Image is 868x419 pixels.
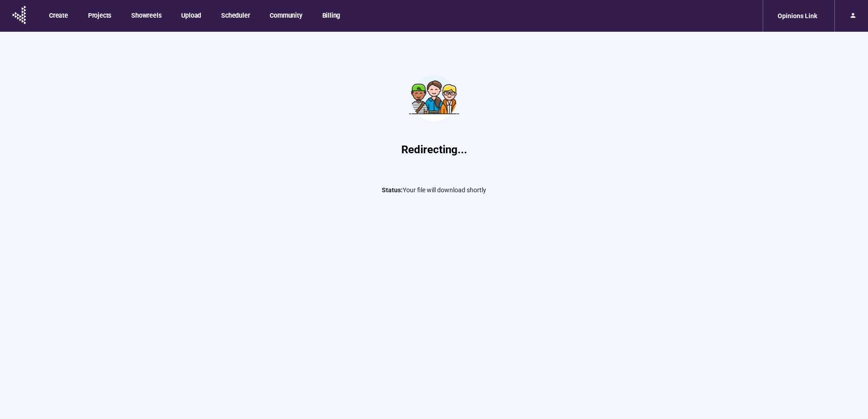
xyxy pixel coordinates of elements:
button: Community [262,5,308,24]
img: Teamwork [400,64,468,132]
button: Scheduler [214,5,256,24]
span: Status: [382,186,403,194]
div: Opinions Link [772,7,823,24]
button: Create [42,5,74,24]
button: Billing [315,5,347,24]
button: Upload [174,5,207,24]
button: Showreels [124,5,168,24]
button: Projects [81,5,118,24]
p: Your file will download shortly [298,185,570,195]
h1: Redirecting... [298,141,570,159]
